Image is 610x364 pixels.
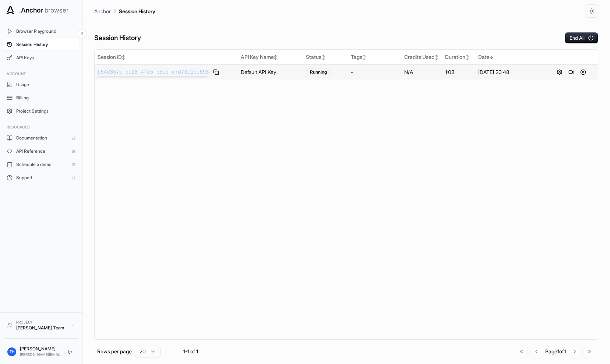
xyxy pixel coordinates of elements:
p: Rows per page [97,348,132,355]
a: API Reference [3,145,79,157]
div: Running [306,68,331,76]
div: API Key Name [241,53,300,61]
span: API Keys [16,55,75,61]
button: API Keys [3,52,79,64]
button: Session History [3,39,79,50]
div: [DATE] 20:48 [478,68,542,76]
div: Tags [351,53,398,61]
p: Session History [119,7,155,15]
div: Date [478,53,542,61]
span: ↕ [274,54,278,60]
span: Support [16,175,68,181]
span: ↓ [490,54,493,60]
button: Project[PERSON_NAME] Team [4,317,78,334]
div: - [351,68,398,76]
div: N/A [404,68,439,76]
img: Anchor Icon [4,4,16,16]
span: Schedule a demo [16,162,68,167]
div: Credits Used [404,53,439,61]
span: ↕ [434,54,438,60]
div: Status [306,53,345,61]
button: Collapse sidebar [78,29,87,38]
h3: Account [7,71,75,77]
span: b54d357c-bc28-4fc5-b5ed-c7d73c1bc693 [98,68,209,76]
button: Billing [3,92,79,104]
span: Usage [16,82,75,88]
div: Page 1 of 1 [545,348,566,355]
span: ↕ [122,54,126,60]
div: [PERSON_NAME] [20,346,62,352]
div: 1:03 [445,68,472,76]
div: [PERSON_NAME] Team [16,325,67,331]
span: API Reference [16,148,68,154]
span: ↕ [465,54,469,60]
td: Default API Key [238,64,303,79]
button: Logout [66,347,75,356]
div: 1-1 of 1 [172,348,209,355]
div: Project [16,319,67,325]
span: Browser Playground [16,28,75,34]
a: Support [3,172,79,184]
span: Billing [16,95,75,101]
a: Documentation [3,132,79,144]
button: Browser Playground [3,25,79,37]
h6: Session History [94,33,141,43]
div: Duration [445,53,472,61]
span: Documentation [16,135,68,141]
button: Usage [3,79,79,91]
div: Session ID [98,53,235,61]
span: browser [45,5,68,15]
a: Schedule a demo [3,159,79,170]
span: .Anchor [19,5,43,15]
button: End All [565,32,598,43]
span: ↕ [321,54,325,60]
span: Session History [16,42,75,47]
span: ↕ [362,54,366,60]
h3: Resources [7,124,75,130]
span: TH [10,349,14,354]
button: Project Settings [3,105,79,117]
p: Anchor [94,7,111,15]
nav: breadcrumb [94,7,155,15]
div: [PERSON_NAME][EMAIL_ADDRESS][DOMAIN_NAME] [20,352,62,357]
span: Project Settings [16,108,75,114]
